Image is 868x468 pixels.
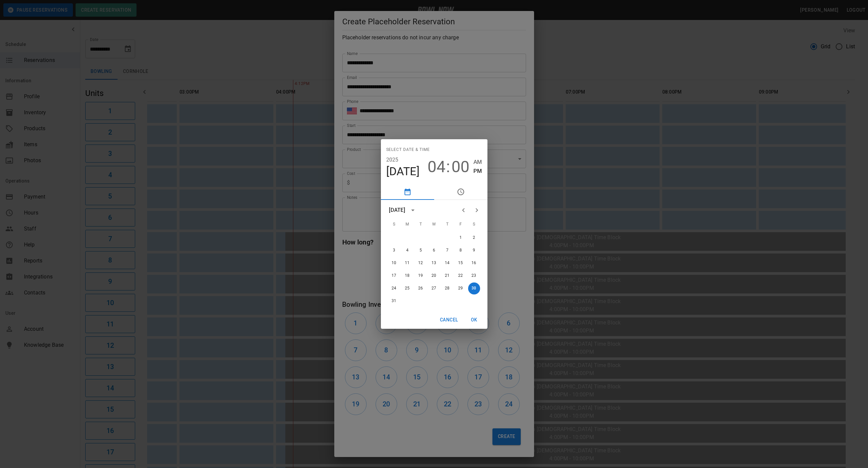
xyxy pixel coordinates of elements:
[407,205,419,216] button: calendar view is open, switch to year view
[455,282,467,294] button: 29
[389,206,406,214] div: [DATE]
[386,165,420,179] button: [DATE]
[428,257,440,269] button: 13
[386,145,430,155] span: Select date & time
[388,295,400,307] button: 31
[388,218,400,231] span: Sunday
[428,158,445,176] button: 04
[428,270,440,282] button: 20
[441,218,453,231] span: Thursday
[446,158,450,176] span: :
[388,244,400,256] button: 3
[455,270,467,282] button: 22
[386,155,399,165] button: 2025
[455,218,467,231] span: Friday
[402,282,414,294] button: 25
[402,270,414,282] button: 18
[470,204,483,217] button: Next month
[441,282,453,294] button: 28
[468,244,480,256] button: 9
[402,218,414,231] span: Monday
[468,270,480,282] button: 23
[455,257,467,269] button: 15
[468,257,480,269] button: 16
[468,232,480,244] button: 2
[468,218,480,231] span: Saturday
[441,270,453,282] button: 21
[402,244,414,256] button: 4
[441,257,453,269] button: 14
[415,282,427,294] button: 26
[473,167,482,176] button: PM
[402,257,414,269] button: 11
[468,282,480,294] button: 30
[388,257,400,269] button: 10
[451,158,469,176] button: 00
[437,314,460,326] button: Cancel
[415,270,427,282] button: 19
[473,158,482,167] button: AM
[415,244,427,256] button: 5
[428,244,440,256] button: 6
[381,184,434,200] button: pick date
[415,218,427,231] span: Tuesday
[434,184,487,200] button: pick time
[388,282,400,294] button: 24
[428,218,440,231] span: Wednesday
[441,244,453,256] button: 7
[455,244,467,256] button: 8
[457,204,470,217] button: Previous month
[428,282,440,294] button: 27
[455,232,467,244] button: 1
[415,257,427,269] button: 12
[388,270,400,282] button: 17
[463,314,485,326] button: OK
